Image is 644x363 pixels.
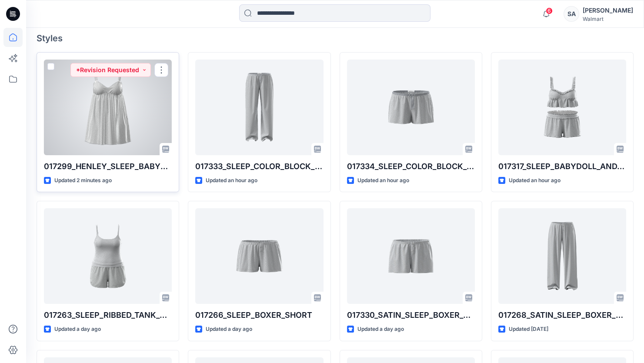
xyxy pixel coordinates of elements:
[583,5,633,16] div: [PERSON_NAME]
[347,309,475,321] p: 017330_SATIN_SLEEP_BOXER_SHORT
[564,6,579,22] div: SA
[498,60,626,155] a: 017317_SLEEP_BABYDOLL_AND_SHORT_SET
[498,160,626,173] p: 017317_SLEEP_BABYDOLL_AND_SHORT_SET
[357,176,409,185] p: Updated an hour ago
[44,309,172,321] p: 017263_SLEEP_RIBBED_TANK_SHORTS_SET
[195,309,323,321] p: 017266_SLEEP_BOXER_SHORT
[347,160,475,173] p: 017334_SLEEP_COLOR_BLOCK_SHORT
[498,309,626,321] p: 017268_SATIN_SLEEP_BOXER_PANT
[206,325,252,334] p: Updated a day ago
[347,60,475,155] a: 017334_SLEEP_COLOR_BLOCK_SHORT
[509,325,548,334] p: Updated [DATE]
[195,208,323,304] a: 017266_SLEEP_BOXER_SHORT
[37,33,634,43] h4: Styles
[54,176,112,185] p: Updated 2 minutes ago
[357,325,404,334] p: Updated a day ago
[44,60,172,155] a: 017299_HENLEY_SLEEP_BABYDOLL_DRESS
[583,16,633,22] div: Walmart
[195,60,323,155] a: 017333_SLEEP_COLOR_BLOCK_PANT
[347,208,475,304] a: 017330_SATIN_SLEEP_BOXER_SHORT
[509,176,561,185] p: Updated an hour ago
[206,176,257,185] p: Updated an hour ago
[498,208,626,304] a: 017268_SATIN_SLEEP_BOXER_PANT
[195,160,323,173] p: 017333_SLEEP_COLOR_BLOCK_PANT
[44,160,172,173] p: 017299_HENLEY_SLEEP_BABYDOLL_DRESS
[54,325,101,334] p: Updated a day ago
[546,7,553,14] span: 6
[44,208,172,304] a: 017263_SLEEP_RIBBED_TANK_SHORTS_SET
